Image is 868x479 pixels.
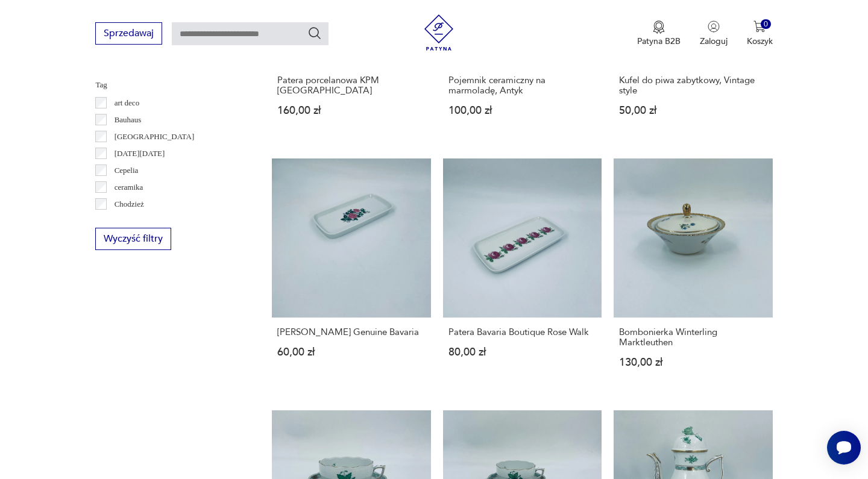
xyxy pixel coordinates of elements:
[443,158,602,390] a: Patera Bavaria Boutique Rose WalkPatera Bavaria Boutique Rose Walk80,00 zł
[637,20,681,47] button: Patyna B2B
[307,26,322,40] button: Szukaj
[115,198,144,211] p: Chodzież
[115,181,143,194] p: ceramika
[115,164,139,177] p: Cepelia
[115,96,140,110] p: art deco
[115,113,142,127] p: Bauhaus
[95,228,171,250] button: Wyczyść filtry
[614,158,772,390] a: Bombonierka Winterling MarktleuthenBombonierka Winterling Marktleuthen130,00 zł
[448,347,596,357] p: 80,00 zł
[637,36,681,47] p: Patyna B2B
[747,20,773,47] button: 0Koszyk
[115,147,165,160] p: [DATE][DATE]
[637,20,681,47] a: Ikona medaluPatyna B2B
[95,30,162,39] a: Sprzedawaj
[700,20,728,47] button: Zaloguj
[619,327,767,348] h3: Bombonierka Winterling Marktleuthen
[619,75,767,96] h3: Kufel do piwa zabytkowy, Vintage style
[753,20,766,33] img: Ikona koszyka
[448,327,596,337] h3: Patera Bavaria Boutique Rose Walk
[95,22,162,45] button: Sprzedawaj
[619,105,767,116] p: 50,00 zł
[761,19,771,30] div: 0
[448,105,596,116] p: 100,00 zł
[277,347,425,357] p: 60,00 zł
[95,78,243,92] p: Tag
[115,214,143,228] p: Ćmielów
[619,357,767,368] p: 130,00 zł
[747,36,773,47] p: Koszyk
[700,36,728,47] p: Zaloguj
[272,158,430,390] a: Patera Ilona Genuine Bavaria[PERSON_NAME] Genuine Bavaria60,00 zł
[827,431,861,465] iframe: Smartsupp widget button
[421,14,457,51] img: Patyna - sklep z meblami i dekoracjami vintage
[115,130,195,143] p: [GEOGRAPHIC_DATA]
[277,75,425,96] h3: Patera porcelanowa KPM [GEOGRAPHIC_DATA]
[448,75,596,96] h3: Pojemnik ceramiczny na marmoladę, Antyk
[653,20,665,34] img: Ikona medalu
[708,20,720,33] img: Ikonka użytkownika
[277,327,425,337] h3: [PERSON_NAME] Genuine Bavaria
[277,105,425,116] p: 160,00 zł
